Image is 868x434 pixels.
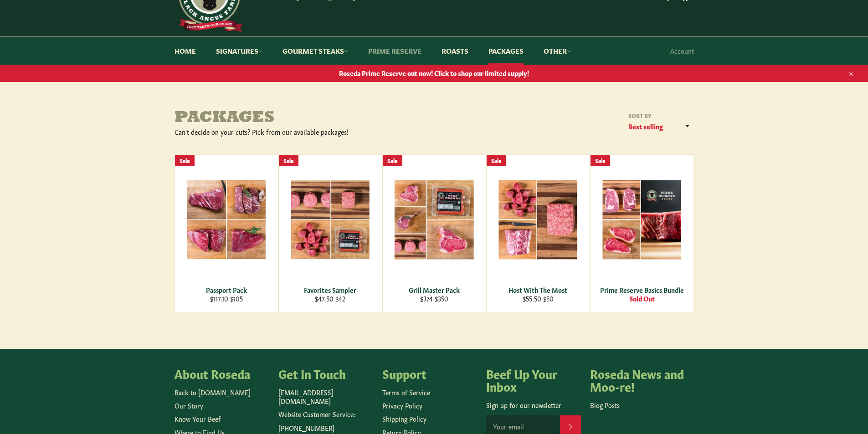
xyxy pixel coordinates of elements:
div: $50 [492,294,584,303]
h4: Support [382,367,477,380]
img: Grill Master Pack [394,179,474,260]
div: Sale [175,155,195,166]
div: Sale [591,155,610,166]
div: Passport Pack [180,286,272,294]
a: Gourmet Steaks [273,37,357,65]
a: Know Your Beef [175,414,221,423]
a: Packages [479,37,533,65]
img: Passport Pack [186,179,267,260]
a: Other [534,37,580,65]
a: Passport Pack Passport Pack $117.10 $105 [175,154,278,312]
a: Roasts [432,37,478,65]
div: Can't decide on your cuts? Pick from our available packages! [175,128,434,136]
img: Prime Reserve Basics Bundle [602,179,682,260]
a: Back to [DOMAIN_NAME] [175,388,251,397]
div: $105 [180,294,272,303]
div: Sold Out [596,294,688,303]
a: Favorites Sampler Favorites Sampler $47.50 $42 [278,154,382,312]
div: Sale [383,155,402,166]
img: Host With The Most [498,179,578,260]
s: $55.50 [523,294,541,303]
s: $47.50 [315,294,334,303]
a: Home [165,37,205,65]
a: Privacy Policy [382,401,422,410]
label: Sort by [626,112,694,119]
h4: Roseda News and Moo-re! [590,367,685,392]
s: $117.10 [210,294,228,303]
a: Host With The Most Host With The Most $55.50 $50 [486,154,590,312]
a: Grill Master Pack Grill Master Pack $374 $350 [382,154,486,312]
a: Prime Reserve Basics Bundle Prime Reserve Basics Bundle Sold Out [590,154,694,312]
a: Account [666,37,699,64]
div: Prime Reserve Basics Bundle [596,286,688,294]
a: Signatures [207,37,272,65]
img: Favorites Sampler [290,180,370,260]
div: Sale [279,155,298,166]
div: $42 [284,294,376,303]
a: Prime Reserve [359,37,431,65]
p: Sign up for our newsletter [486,401,581,409]
s: $374 [420,294,433,303]
div: Favorites Sampler [284,286,376,294]
h4: Beef Up Your Inbox [486,367,581,392]
h1: Packages [175,109,434,128]
div: Host With The Most [492,286,584,294]
div: Grill Master Pack [388,286,480,294]
h4: About Roseda [175,367,269,380]
a: Blog Posts [590,400,620,409]
p: [PHONE_NUMBER] [278,424,373,432]
p: [EMAIL_ADDRESS][DOMAIN_NAME] [278,388,373,406]
a: Shipping Policy [382,414,426,423]
p: Website Customer Service: [278,410,373,419]
a: Terms of Service [382,388,430,397]
div: $350 [388,294,480,303]
a: Our Story [175,401,203,410]
h4: Get In Touch [278,367,373,380]
div: Sale [487,155,506,166]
